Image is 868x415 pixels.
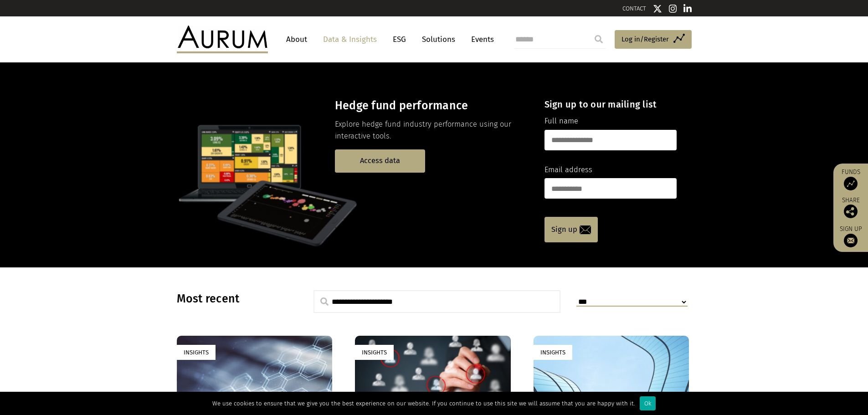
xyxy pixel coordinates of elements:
div: Share [838,197,863,218]
a: ESG [388,31,411,48]
div: Insights [534,345,572,360]
img: Twitter icon [653,4,662,13]
img: Share this post [844,205,858,218]
a: CONTACT [622,5,646,12]
div: Insights [355,345,394,360]
h4: Sign up to our mailing list [544,99,677,110]
p: Explore hedge fund industry performance using our interactive tools. [335,118,529,143]
a: Events [467,31,494,48]
img: Instagram icon [669,4,677,13]
label: Full name [544,115,578,127]
img: Aurum [177,26,268,53]
img: Linkedin icon [683,4,692,13]
a: Log in/Register [615,30,692,49]
a: Sign up [838,225,863,247]
div: Ok [640,396,656,410]
h3: Most recent [177,292,291,306]
input: Submit [590,30,608,48]
a: Solutions [417,31,460,48]
a: Data & Insights [318,31,381,48]
label: Email address [544,164,592,176]
a: Funds [838,168,863,190]
a: About [282,31,312,48]
a: Sign up [544,217,598,242]
span: Log in/Register [621,34,669,45]
img: Access Funds [844,177,858,190]
img: search.svg [320,297,329,306]
img: email-icon [580,225,591,234]
div: Insights [177,345,216,360]
img: Sign up to our newsletter [844,234,858,247]
a: Access data [335,149,425,173]
h3: Hedge fund performance [335,99,529,113]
